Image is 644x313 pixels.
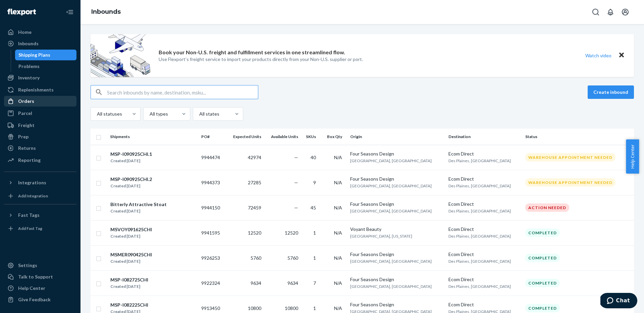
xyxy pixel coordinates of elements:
div: Completed [525,254,560,262]
div: Ecom Direct [448,176,520,182]
span: 5760 [287,255,298,261]
a: Replenishments [4,84,76,95]
span: Des Plaines, [GEOGRAPHIC_DATA] [448,158,511,163]
iframe: Opens a widget where you can chat to one of our agents [600,293,637,310]
th: Shipments [107,129,199,145]
div: Home [18,29,32,36]
div: Completed [525,279,560,287]
input: All statuses [96,111,97,117]
span: Des Plaines, [GEOGRAPHIC_DATA] [448,259,511,264]
span: [GEOGRAPHIC_DATA], [US_STATE] [350,234,412,239]
div: Created [DATE] [110,158,152,164]
div: MSVOY091625CHI [110,226,152,233]
span: N/A [334,230,342,236]
div: Bitterly Attractive Stoat [110,201,167,208]
td: 9922324 [199,270,226,296]
th: Origin [347,129,446,145]
div: Prep [18,133,29,140]
div: Settings [18,262,37,269]
div: Help Center [18,285,45,292]
span: 45 [311,205,316,210]
button: Talk to Support [4,271,76,282]
span: N/A [334,180,342,185]
div: Ecom Direct [448,251,520,258]
div: Created [DATE] [110,283,148,290]
span: 1 [313,230,316,236]
a: Inbounds [91,8,121,15]
div: Integrations [18,179,46,186]
a: Returns [4,143,76,153]
p: Book your Non-U.S. freight and fulfillment services in one streamlined flow. [159,49,345,56]
span: N/A [334,280,342,286]
span: 10800 [248,305,261,311]
div: Four Seasons Design [350,251,443,258]
a: Reporting [4,155,76,166]
div: Inbounds [18,40,39,47]
a: Inbounds [4,38,76,49]
ol: breadcrumbs [86,2,126,22]
div: Four Seasons Design [350,276,443,283]
a: Prep [4,131,76,142]
div: Completed [525,229,560,237]
p: Use Flexport’s freight service to import your products directly from your Non-U.S. supplier or port. [159,56,363,63]
button: Create inbound [588,85,634,99]
span: Des Plaines, [GEOGRAPHIC_DATA] [448,234,511,239]
span: [GEOGRAPHIC_DATA], [GEOGRAPHIC_DATA] [350,208,432,213]
span: — [294,180,298,185]
div: Shipping Plans [18,52,50,58]
button: Watch video [581,51,616,60]
div: Give Feedback [18,296,51,303]
button: Help Center [626,139,639,174]
input: Search inbounds by name, destination, msku... [107,85,258,99]
div: Ecom Direct [448,276,520,283]
a: Orders [4,96,76,107]
div: MSMER090425CHI [110,251,152,258]
img: Flexport logo [7,9,36,15]
div: Created [DATE] [110,233,152,240]
span: N/A [334,305,342,311]
div: Ecom Direct [448,150,520,157]
div: Ecom Direct [448,226,520,233]
button: Integrations [4,177,76,188]
span: 5760 [251,255,261,261]
div: Four Seasons Design [350,176,443,182]
div: MSP-I082725CHI [110,276,148,283]
th: SKUs [301,129,321,145]
div: Ecom Direct [448,301,520,308]
span: 10800 [285,305,298,311]
button: Close Navigation [63,5,76,19]
a: Help Center [4,283,76,294]
a: Add Fast Tag [4,223,76,234]
span: N/A [334,255,342,261]
span: 72459 [248,205,261,210]
button: Open Search Box [589,5,602,19]
td: 9944150 [199,195,226,220]
div: Parcel [18,110,32,117]
div: Inventory [18,74,40,81]
div: Ecom Direct [448,201,520,207]
a: Parcel [4,108,76,119]
div: Replenishments [18,86,54,93]
div: Reporting [18,157,41,164]
span: 12520 [285,230,298,236]
th: Status [523,129,634,145]
span: 1 [313,255,316,261]
div: Freight [18,122,35,129]
div: Four Seasons Design [350,201,443,207]
span: 12520 [248,230,261,236]
span: [GEOGRAPHIC_DATA], [GEOGRAPHIC_DATA] [350,259,432,264]
a: Freight [4,120,76,131]
span: Des Plaines, [GEOGRAPHIC_DATA] [448,208,511,213]
td: 9944474 [199,145,226,170]
div: Completed [525,304,560,312]
span: — [294,205,298,210]
th: Destination [446,129,523,145]
a: Problems [15,61,77,72]
span: 9634 [251,280,261,286]
div: Returns [18,145,36,151]
span: Des Plaines, [GEOGRAPHIC_DATA] [448,284,511,289]
span: 9634 [287,280,298,286]
input: All types [149,111,150,117]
